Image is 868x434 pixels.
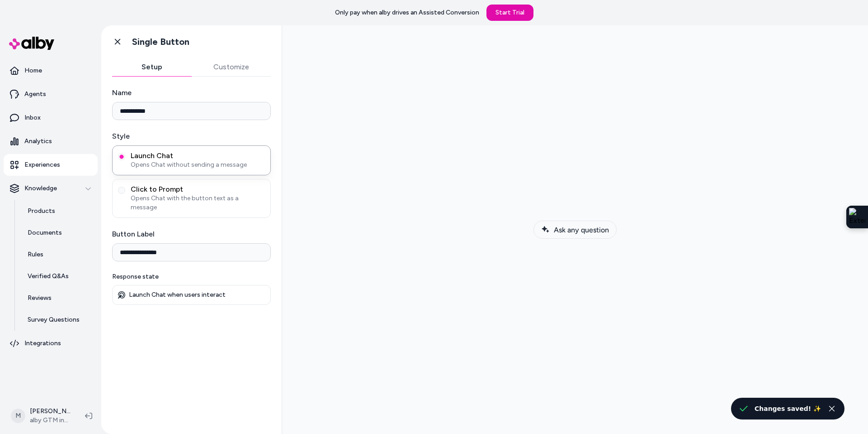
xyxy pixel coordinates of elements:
[28,228,62,237] p: Documents
[19,244,98,265] a: Rules
[4,154,98,176] a: Experiences
[131,160,265,169] span: Opens Chat without sending a message
[19,222,98,244] a: Documents
[4,178,98,199] button: Knowledge
[30,416,71,425] span: alby GTM internal
[19,287,98,309] a: Reviews
[24,339,61,348] p: Integrations
[24,90,46,99] p: Agents
[19,309,98,331] a: Survey Questions
[131,194,265,212] span: Opens Chat with the button text as a message
[118,153,125,160] button: Launch ChatOpens Chat without sending a message
[826,403,837,414] button: Close toast
[19,265,98,287] a: Verified Q&As
[486,5,533,21] a: Start Trial
[131,151,265,160] span: Launch Chat
[24,113,41,122] p: Inbox
[131,185,265,194] span: Click to Prompt
[755,403,821,414] div: Changes saved! ✨
[11,409,25,423] span: M
[30,407,71,416] p: [PERSON_NAME]
[28,250,43,259] p: Rules
[4,83,98,105] a: Agents
[132,36,189,48] h1: Single Button
[28,207,55,216] p: Products
[112,229,271,240] label: Button Label
[28,315,80,324] p: Survey Questions
[112,272,271,281] p: Response state
[112,58,192,76] button: Setup
[118,187,125,194] button: Click to PromptOpens Chat with the button text as a message
[112,131,271,142] label: Style
[24,137,52,146] p: Analytics
[129,291,226,299] p: Launch Chat when users interact
[192,58,271,76] button: Customize
[4,107,98,129] a: Inbox
[849,208,865,226] img: Extension Icon
[28,272,69,281] p: Verified Q&As
[5,401,78,430] button: M[PERSON_NAME]alby GTM internal
[28,294,52,303] p: Reviews
[24,160,60,169] p: Experiences
[19,200,98,222] a: Products
[335,8,479,17] p: Only pay when alby drives an Assisted Conversion
[112,87,271,98] label: Name
[9,37,54,50] img: alby Logo
[24,66,42,75] p: Home
[4,130,98,152] a: Analytics
[4,333,98,354] a: Integrations
[4,60,98,82] a: Home
[24,184,57,193] p: Knowledge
